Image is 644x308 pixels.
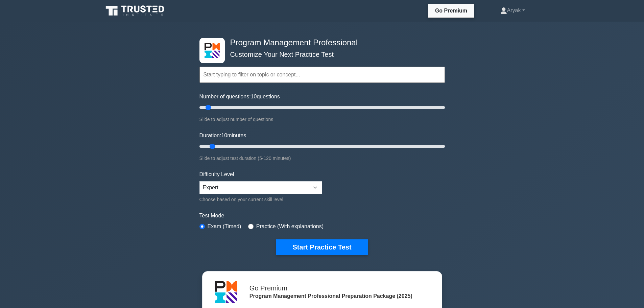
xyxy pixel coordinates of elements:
[199,93,280,101] label: Number of questions: questions
[199,115,445,123] div: Slide to adjust number of questions
[276,239,367,255] button: Start Practice Test
[208,222,241,231] label: Exam (Timed)
[228,38,412,48] h4: Program Management Professional
[199,212,445,220] label: Test Mode
[199,170,234,179] label: Difficulty Level
[199,154,445,162] div: Slide to adjust test duration (5-120 minutes)
[431,6,471,15] a: Go Premium
[199,67,445,83] input: Start typing to filter on topic or concept...
[256,222,324,231] label: Practice (With explanations)
[251,94,257,99] span: 10
[199,195,322,204] div: Choose based on your current skill level
[484,4,541,17] a: Aryak
[199,132,246,140] label: Duration: minutes
[221,133,227,138] span: 10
